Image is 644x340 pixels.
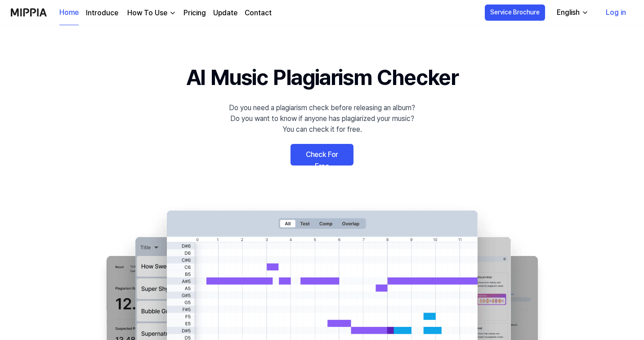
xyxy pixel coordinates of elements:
[125,8,169,18] div: How To Use
[245,8,272,18] a: Contact
[291,144,353,166] a: Check For Free
[86,8,118,18] a: Introduce
[169,9,176,17] img: down
[213,8,237,18] a: Update
[125,8,176,18] button: How To Use
[59,0,79,25] a: Home
[229,103,415,135] div: Do you need a plagiarism check before releasing an album? Do you want to know if anyone has plagi...
[550,4,594,22] button: English
[183,8,206,18] a: Pricing
[485,4,545,21] button: Service Brochure
[186,61,458,94] h1: AI Music Plagiarism Checker
[555,7,581,18] div: English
